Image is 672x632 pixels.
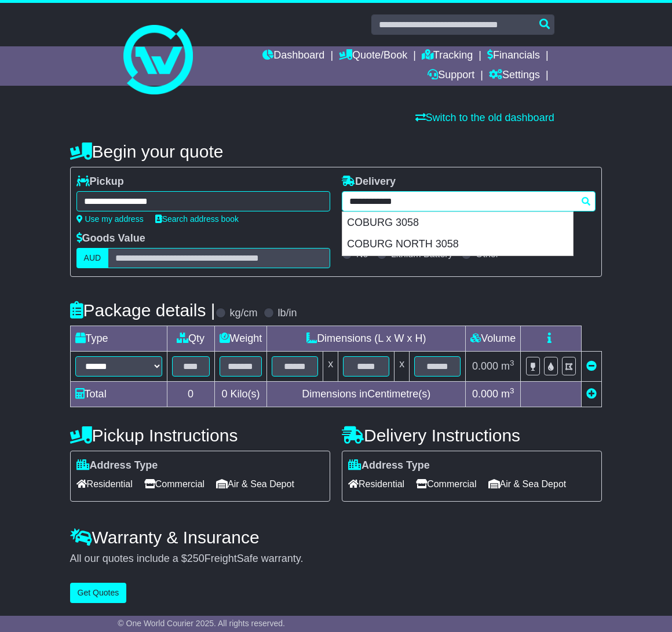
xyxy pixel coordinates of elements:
[510,359,514,367] sup: 3
[586,388,597,400] a: Add new item
[76,459,158,472] label: Address Type
[488,475,567,493] span: Air & Sea Depot
[76,176,124,188] label: Pickup
[70,528,602,547] h4: Warranty & Insurance
[501,388,514,400] span: m
[501,360,514,372] span: m
[267,382,466,407] td: Dimensions in Centimetre(s)
[342,191,596,211] typeahead: Please provide city
[230,307,258,320] label: kg/cm
[323,352,338,382] td: x
[267,326,466,352] td: Dimensions (L x W x H)
[76,475,133,493] span: Residential
[422,46,473,66] a: Tracking
[70,301,216,320] h4: Package details |
[76,248,109,268] label: AUD
[187,553,204,564] span: 250
[167,326,214,352] td: Qty
[586,360,597,372] a: Remove this item
[70,553,602,565] div: All our quotes include a $ FreightSafe warranty.
[342,426,602,445] h4: Delivery Instructions
[214,326,267,352] td: Weight
[70,426,330,445] h4: Pickup Instructions
[342,233,573,255] div: COBURG NORTH 3058
[214,382,267,407] td: Kilo(s)
[489,66,540,86] a: Settings
[395,352,410,382] td: x
[118,619,285,628] span: © One World Courier 2025. All rights reserved.
[70,326,167,352] td: Type
[278,307,297,320] label: lb/in
[472,388,498,400] span: 0.000
[155,214,239,224] a: Search address book
[167,382,214,407] td: 0
[76,232,145,245] label: Goods Value
[487,46,540,66] a: Financials
[76,214,144,224] a: Use my address
[348,459,430,472] label: Address Type
[216,475,294,493] span: Air & Sea Depot
[221,388,227,400] span: 0
[415,112,554,123] a: Switch to the old dashboard
[416,475,476,493] span: Commercial
[144,475,204,493] span: Commercial
[466,326,521,352] td: Volume
[342,212,573,234] div: COBURG 3058
[339,46,407,66] a: Quote/Book
[428,66,474,86] a: Support
[70,142,602,161] h4: Begin your quote
[342,176,396,188] label: Delivery
[472,360,498,372] span: 0.000
[262,46,324,66] a: Dashboard
[70,382,167,407] td: Total
[348,475,404,493] span: Residential
[70,583,127,603] button: Get Quotes
[510,386,514,395] sup: 3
